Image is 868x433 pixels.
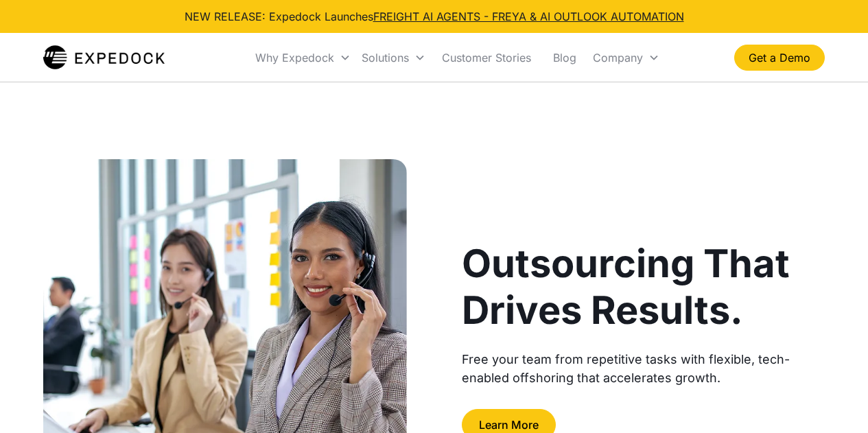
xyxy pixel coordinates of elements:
[43,44,165,71] a: home
[250,34,356,81] div: Why Expedock
[356,34,431,81] div: Solutions
[185,8,684,25] div: NEW RELEASE: Expedock Launches
[43,44,165,71] img: Expedock Logo
[373,10,684,23] a: FREIGHT AI AGENTS - FREYA & AI OUTLOOK AUTOMATION
[593,51,643,65] div: Company
[734,45,825,71] a: Get a Demo
[462,241,825,333] h1: Outsourcing That Drives Results.
[255,51,334,65] div: Why Expedock
[542,34,587,81] a: Blog
[431,34,542,81] a: Customer Stories
[362,51,409,65] div: Solutions
[462,350,825,387] div: Free your team from repetitive tasks with flexible, tech-enabled offshoring that accelerates growth.
[587,34,665,81] div: Company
